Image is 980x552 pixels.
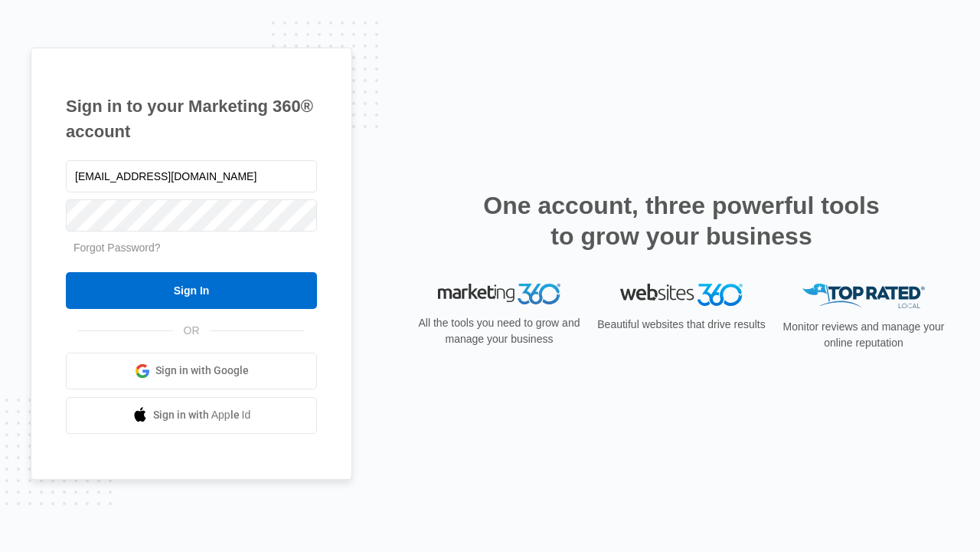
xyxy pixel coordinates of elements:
[66,94,317,144] h1: Sign in to your Marketing 360® account
[155,363,249,379] span: Sign in with Google
[620,284,743,306] img: Websites 360
[778,319,949,351] p: Monitor reviews and manage your online reputation
[66,160,317,192] input: Email
[438,284,560,305] img: Marketing 360
[173,323,211,339] span: OR
[802,284,925,309] img: Top Rated Local
[66,353,317,389] a: Sign in with Google
[413,315,585,347] p: All the tools you need to grow and manage your business
[66,397,317,434] a: Sign in with Apple Id
[479,190,884,251] h2: One account, three powerful tools to grow your business
[66,272,317,309] input: Sign In
[153,407,251,423] span: Sign in with Apple Id
[596,317,767,333] p: Beautiful websites that drive results
[73,242,161,254] a: Forgot Password?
